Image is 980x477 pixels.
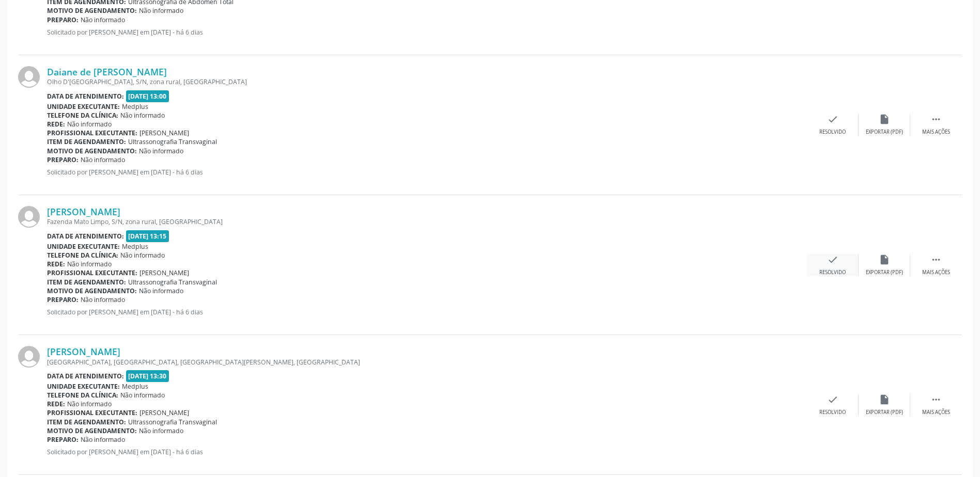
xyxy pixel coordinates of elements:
[67,260,112,268] span: Não informado
[47,15,79,24] b: Preparo:
[47,111,118,120] b: Telefone da clínica:
[47,372,124,380] b: Data de atendimento:
[866,269,903,276] div: Exportar (PDF)
[81,295,125,304] span: Não informado
[922,269,950,276] div: Mais ações
[81,435,125,444] span: Não informado
[47,168,807,177] p: Solicitado por [PERSON_NAME] em [DATE] - há 6 dias
[47,77,807,86] div: Olho D'[GEOGRAPHIC_DATA], S/N, zona rural, [GEOGRAPHIC_DATA]
[922,129,950,136] div: Mais ações
[18,346,40,368] img: img
[47,391,118,400] b: Telefone da clínica:
[47,287,137,295] b: Motivo de agendamento:
[122,242,148,251] span: Medplus
[930,254,942,265] i: 
[47,120,65,129] b: Rede:
[81,15,125,24] span: Não informado
[827,394,838,405] i: check
[47,102,120,111] b: Unidade executante:
[139,426,183,435] span: Não informado
[47,232,124,241] b: Data de atendimento:
[47,66,167,77] a: Daiane de [PERSON_NAME]
[819,129,846,136] div: Resolvido
[47,92,124,101] b: Data de atendimento:
[139,287,183,295] span: Não informado
[47,251,118,260] b: Telefone da clínica:
[47,6,137,15] b: Motivo de agendamento:
[139,6,183,15] span: Não informado
[47,129,137,137] b: Profissional executante:
[827,114,838,125] i: check
[47,435,79,444] b: Preparo:
[126,90,169,102] span: [DATE] 13:00
[122,382,148,391] span: Medplus
[47,137,126,146] b: Item de agendamento:
[139,268,189,277] span: [PERSON_NAME]
[47,308,807,316] p: Solicitado por [PERSON_NAME] em [DATE] - há 6 dias
[47,382,120,391] b: Unidade executante:
[47,426,137,435] b: Motivo de agendamento:
[930,394,942,405] i: 
[47,28,807,37] p: Solicitado por [PERSON_NAME] em [DATE] - há 6 dias
[47,295,79,304] b: Preparo:
[120,251,165,260] span: Não informado
[18,206,40,228] img: img
[126,230,169,242] span: [DATE] 13:15
[122,102,148,111] span: Medplus
[879,394,890,405] i: insert_drive_file
[120,391,165,400] span: Não informado
[47,268,137,277] b: Profissional executante:
[128,418,217,426] span: Ultrassonografia Transvaginal
[879,254,890,265] i: insert_drive_file
[47,206,120,217] a: [PERSON_NAME]
[866,409,903,416] div: Exportar (PDF)
[67,120,112,129] span: Não informado
[930,114,942,125] i: 
[67,400,112,408] span: Não informado
[47,217,807,226] div: Fazenda Mato Limpo, S/N, zona rural, [GEOGRAPHIC_DATA]
[47,242,120,251] b: Unidade executante:
[47,155,79,164] b: Preparo:
[128,137,217,146] span: Ultrassonografia Transvaginal
[139,408,189,417] span: [PERSON_NAME]
[47,418,126,426] b: Item de agendamento:
[126,370,169,382] span: [DATE] 13:30
[879,114,890,125] i: insert_drive_file
[128,278,217,287] span: Ultrassonografia Transvaginal
[47,400,65,408] b: Rede:
[827,254,838,265] i: check
[81,155,125,164] span: Não informado
[47,278,126,287] b: Item de agendamento:
[120,111,165,120] span: Não informado
[922,409,950,416] div: Mais ações
[47,448,807,456] p: Solicitado por [PERSON_NAME] em [DATE] - há 6 dias
[139,147,183,155] span: Não informado
[47,346,120,357] a: [PERSON_NAME]
[47,260,65,268] b: Rede:
[866,129,903,136] div: Exportar (PDF)
[47,147,137,155] b: Motivo de agendamento:
[139,129,189,137] span: [PERSON_NAME]
[819,269,846,276] div: Resolvido
[47,358,807,367] div: [GEOGRAPHIC_DATA], [GEOGRAPHIC_DATA], [GEOGRAPHIC_DATA][PERSON_NAME], [GEOGRAPHIC_DATA]
[18,66,40,88] img: img
[819,409,846,416] div: Resolvido
[47,408,137,417] b: Profissional executante:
